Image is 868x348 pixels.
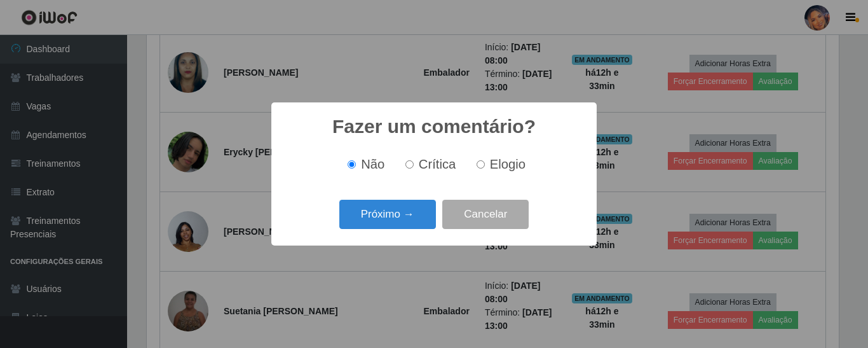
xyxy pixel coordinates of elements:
button: Cancelar [442,200,529,230]
span: Elogio [490,157,526,171]
span: Não [361,157,384,171]
button: Próximo → [339,200,436,230]
input: Crítica [405,160,414,169]
h2: Fazer um comentário? [332,115,536,138]
input: Elogio [477,160,485,169]
span: Crítica [419,157,456,171]
input: Não [348,160,356,169]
